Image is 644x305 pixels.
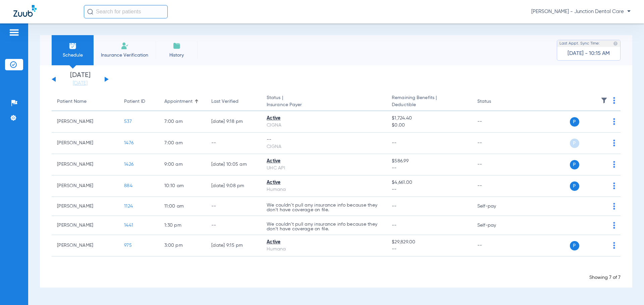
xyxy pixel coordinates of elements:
[392,101,466,108] span: Deductible
[164,98,193,105] div: Appointment
[392,165,466,172] span: --
[472,133,517,154] td: --
[124,204,133,209] span: 1124
[386,92,472,111] th: Remaining Benefits |
[57,52,89,59] span: Schedule
[267,239,381,246] div: Active
[206,235,261,256] td: [DATE] 9:15 PM
[60,72,100,87] li: [DATE]
[472,154,517,175] td: --
[121,42,129,50] img: Manual Insurance Verification
[9,28,19,36] img: hamburger-icon
[570,117,579,127] span: P
[392,246,466,253] span: --
[613,140,615,146] img: group-dot-blue.svg
[124,141,133,145] span: 1476
[211,98,238,105] div: Last Verified
[267,186,381,193] div: Humana
[124,243,132,248] span: 975
[267,158,381,165] div: Active
[613,41,618,46] img: last sync help info
[267,203,381,212] p: We couldn’t pull any insurance info because they don’t have coverage on file.
[472,235,517,256] td: --
[57,98,87,105] div: Patient Name
[570,160,579,169] span: P
[613,222,615,229] img: group-dot-blue.svg
[84,5,168,18] input: Search for patients
[159,175,206,197] td: 10:10 AM
[392,158,466,165] span: $586.99
[392,186,466,193] span: --
[52,175,119,197] td: [PERSON_NAME]
[206,111,261,133] td: [DATE] 9:18 PM
[206,154,261,175] td: [DATE] 10:05 AM
[613,97,615,104] img: group-dot-blue.svg
[159,197,206,216] td: 11:00 AM
[57,98,113,105] div: Patient Name
[267,222,381,231] p: We couldn’t pull any insurance info because they don’t have coverage on file.
[52,235,119,256] td: [PERSON_NAME]
[99,52,151,59] span: Insurance Verification
[570,241,579,250] span: P
[392,115,466,122] span: $1,724.40
[206,133,261,154] td: --
[69,42,77,50] img: Schedule
[267,122,381,129] div: CIGNA
[52,111,119,133] td: [PERSON_NAME]
[211,98,256,105] div: Last Verified
[87,9,93,15] img: Search Icon
[392,179,466,186] span: $4,661.00
[568,50,610,57] span: [DATE] - 10:15 AM
[124,162,133,167] span: 1426
[472,197,517,216] td: Self-pay
[570,181,579,191] span: P
[159,111,206,133] td: 7:00 AM
[392,223,397,228] span: --
[392,122,466,129] span: $0.00
[159,235,206,256] td: 3:00 PM
[472,175,517,197] td: --
[13,5,37,17] img: Zuub Logo
[613,161,615,168] img: group-dot-blue.svg
[52,133,119,154] td: [PERSON_NAME]
[267,101,381,108] span: Insurance Payer
[589,275,621,280] span: Showing 7 of 7
[267,165,381,172] div: UHC API
[601,97,607,104] img: filter.svg
[613,182,615,189] img: group-dot-blue.svg
[52,154,119,175] td: [PERSON_NAME]
[124,98,154,105] div: Patient ID
[206,197,261,216] td: --
[164,98,201,105] div: Appointment
[124,183,132,188] span: 884
[206,216,261,235] td: --
[267,115,381,122] div: Active
[206,175,261,197] td: [DATE] 9:08 PM
[159,216,206,235] td: 1:30 PM
[613,242,615,249] img: group-dot-blue.svg
[60,80,100,87] a: [DATE]
[392,204,397,209] span: --
[531,8,631,15] span: [PERSON_NAME] - Junction Dental Care
[173,42,181,50] img: History
[159,133,206,154] td: 7:00 AM
[472,216,517,235] td: Self-pay
[52,216,119,235] td: [PERSON_NAME]
[52,197,119,216] td: [PERSON_NAME]
[159,154,206,175] td: 9:00 AM
[392,239,466,246] span: $29,829.00
[267,143,381,150] div: CIGNA
[267,136,381,143] div: --
[267,246,381,253] div: Humana
[392,141,397,145] span: --
[124,223,133,228] span: 1441
[161,52,193,59] span: History
[472,111,517,133] td: --
[124,119,132,124] span: 537
[613,203,615,210] img: group-dot-blue.svg
[559,40,600,47] span: Last Appt. Sync Time:
[261,92,386,111] th: Status |
[472,92,517,111] th: Status
[124,98,145,105] div: Patient ID
[570,139,579,148] span: P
